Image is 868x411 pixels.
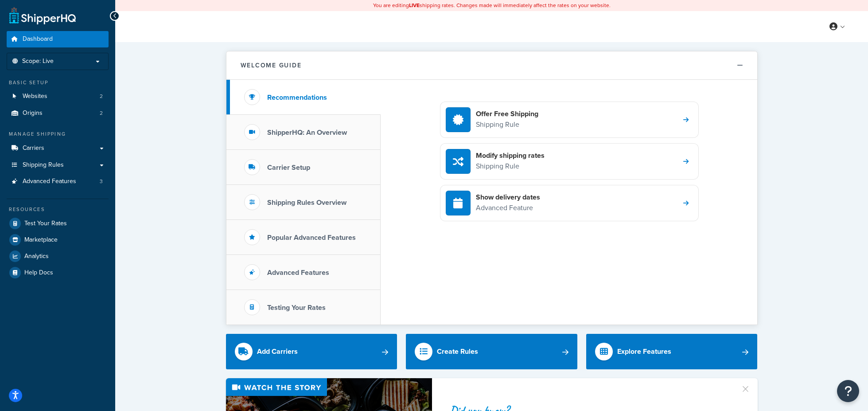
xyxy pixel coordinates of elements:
[7,31,109,47] a: Dashboard
[7,265,109,281] a: Help Docs
[24,269,53,277] span: Help Docs
[241,62,302,69] h2: Welcome Guide
[267,234,356,242] h3: Popular Advanced Features
[267,129,347,137] h3: ShipperHQ: An Overview
[226,51,757,80] button: Welcome Guide
[23,178,76,185] span: Advanced Features
[23,110,43,117] span: Origins
[226,334,397,369] a: Add Carriers
[409,1,420,9] b: LIVE
[586,334,758,369] a: Explore Features
[7,105,109,121] li: Origins
[7,130,109,138] div: Manage Shipping
[476,160,545,172] p: Shipping Rule
[476,192,540,202] h4: Show delivery dates
[7,88,109,105] a: Websites2
[23,35,53,43] span: Dashboard
[100,110,103,117] span: 2
[476,109,538,119] h4: Offer Free Shipping
[267,304,326,312] h3: Testing Your Rates
[7,248,109,264] a: Analytics
[617,345,671,358] div: Explore Features
[837,380,859,402] button: Open Resource Center
[257,345,298,358] div: Add Carriers
[267,199,346,207] h3: Shipping Rules Overview
[7,206,109,213] div: Resources
[406,334,577,369] a: Create Rules
[7,79,109,86] div: Basic Setup
[476,202,540,214] p: Advanced Feature
[267,94,327,102] h3: Recommendations
[7,173,109,190] a: Advanced Features3
[7,105,109,121] a: Origins2
[7,140,109,157] a: Carriers
[267,164,310,172] h3: Carrier Setup
[23,161,64,169] span: Shipping Rules
[7,215,109,231] a: Test Your Rates
[23,145,44,152] span: Carriers
[100,93,103,100] span: 2
[476,151,545,160] h4: Modify shipping rates
[22,58,54,65] span: Scope: Live
[437,345,478,358] div: Create Rules
[24,236,58,244] span: Marketplace
[24,220,67,227] span: Test Your Rates
[7,157,109,173] a: Shipping Rules
[100,178,103,185] span: 3
[476,119,538,130] p: Shipping Rule
[267,269,329,277] h3: Advanced Features
[7,173,109,190] li: Advanced Features
[24,253,49,260] span: Analytics
[7,88,109,105] li: Websites
[23,93,47,100] span: Websites
[7,232,109,248] a: Marketplace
